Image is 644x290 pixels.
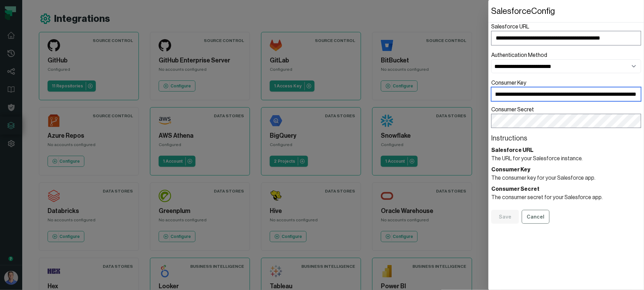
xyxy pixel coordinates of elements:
[491,114,641,128] input: Consumer Secret
[491,165,641,174] header: Consumer Key
[491,23,641,45] label: Salesforce URL
[491,87,641,101] input: Consumer Key
[491,185,641,193] header: Consumer Secret
[491,31,641,45] input: Salesforce URL
[491,185,641,202] section: The consumer secret for your Salesforce app.
[491,165,641,182] section: The consumer key for your Salesforce app.
[491,146,641,163] section: The URL for your Salesforce instance.
[491,79,641,101] label: Consumer Key
[491,52,547,58] label: Authentication Method
[522,210,550,224] button: Cancel
[491,134,641,143] header: Instructions
[491,210,519,224] button: Save
[491,105,641,128] label: Consumer Secret
[491,146,641,154] header: Salesforce URL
